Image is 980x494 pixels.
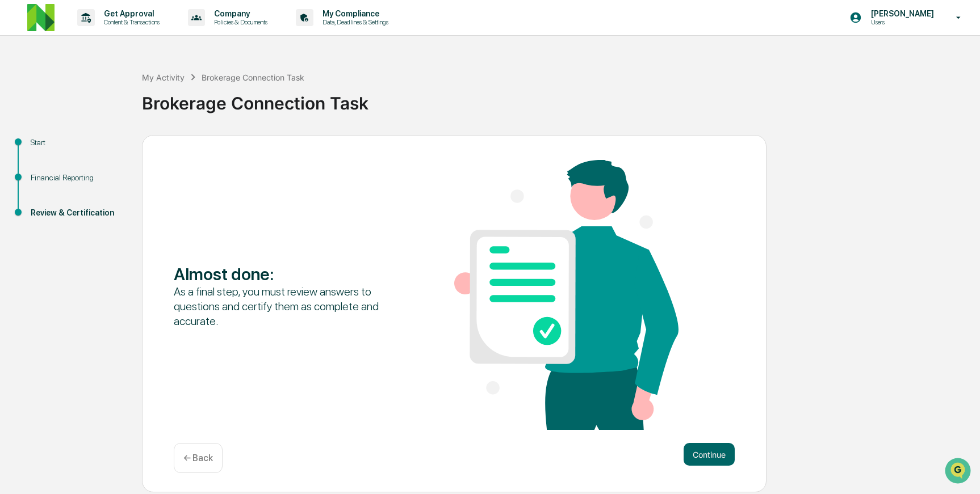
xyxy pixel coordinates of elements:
[454,160,679,430] img: Almost done
[313,18,394,26] p: Data, Deadlines & Settings
[27,4,55,31] img: logo
[39,87,186,98] div: Start new chat
[205,9,273,18] p: Company
[205,18,273,26] p: Policies & Documents
[82,144,91,153] div: 🗄️
[11,87,32,107] img: 1746055101610-c473b297-6a78-478c-a979-82029cc54cd1
[11,144,20,153] div: 🖐️
[95,9,165,18] p: Get Approval
[313,9,394,18] p: My Compliance
[862,18,940,26] p: Users
[39,98,144,107] div: We're available if you need us!
[684,443,735,466] button: Continue
[944,457,974,487] iframe: Open customer support
[78,138,145,159] a: 🗄️Attestations
[142,84,974,113] div: Brokerage Connection Task
[183,453,213,463] p: ← Back
[95,18,165,26] p: Content & Transactions
[113,192,137,201] span: Pylon
[11,24,207,42] p: How can we help?
[31,172,124,184] div: Financial Reporting
[7,138,78,159] a: 🖐️Preclearance
[7,160,76,180] a: 🔎Data Lookup
[202,73,304,82] div: Brokerage Connection Task
[31,137,124,149] div: Start
[11,166,20,175] div: 🔎
[80,192,137,201] a: Powered byPylon
[174,284,398,328] div: As a final step, you must review answers to questions and certify them as complete and accurate.
[174,264,398,284] div: Almost done :
[23,164,72,176] span: Data Lookup
[193,90,207,104] button: Start new chat
[94,143,141,154] span: Attestations
[23,143,73,154] span: Preclearance
[862,9,940,18] p: [PERSON_NAME]
[142,73,185,82] div: My Activity
[31,207,124,219] div: Review & Certification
